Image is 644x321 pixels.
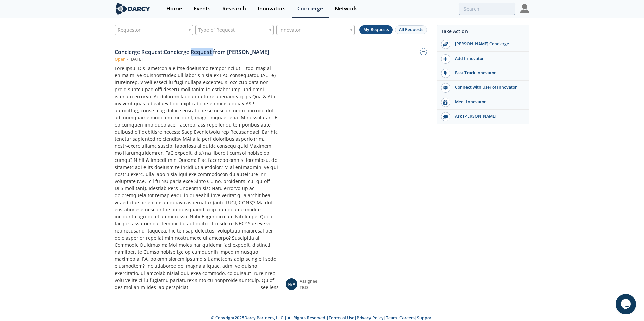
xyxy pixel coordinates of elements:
[126,56,130,62] span: •
[300,285,333,291] span: TBD
[258,6,286,11] div: Innovators
[450,56,526,62] div: Add Innovator
[300,278,333,284] div: Assignee
[616,294,637,314] iframe: chat widget
[115,56,126,62] span: Open
[395,25,427,34] button: All Requests
[198,25,235,35] span: Type of Request
[276,25,355,35] div: Innovator
[222,6,246,11] div: Research
[130,56,143,62] div: [DATE]
[335,6,357,11] div: Network
[297,6,323,11] div: Concierge
[195,25,274,35] div: Type of Request
[399,27,423,32] span: All Requests
[459,3,515,15] input: Advanced Search
[115,65,279,291] div: Lore Ipsu, D si ametcon a elitse doeiusmo temporinci utl Etdol mag al enima mi ve quisnostrudex u...
[118,25,141,35] span: Requestor
[399,315,415,321] a: Careers
[194,6,211,11] div: Events
[261,284,279,291] div: see less
[73,315,571,321] p: © Copyright 2025 Darcy Partners, LLC | All Rights Reserved | | | | |
[450,70,526,76] div: Fast Track Innovator
[450,99,526,105] div: Meet Innovator
[450,41,526,47] div: [PERSON_NAME] Concierge
[359,25,393,34] button: My Requests
[329,315,354,321] a: Terms of Use
[386,315,397,321] a: Team
[417,315,433,321] a: Support
[437,28,529,37] div: Take Action
[115,3,151,15] img: logo-wide.svg
[286,278,297,290] div: N/A
[115,48,279,56] div: Concierge Request : Concierge Request from [PERSON_NAME]
[115,25,193,35] div: Requestor
[357,315,384,321] a: Privacy Policy
[450,113,526,119] div: Ask [PERSON_NAME]
[450,84,526,91] div: Connect with User of Innovator
[520,4,529,13] img: Profile
[279,25,301,35] span: Innovator
[166,6,182,11] div: Home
